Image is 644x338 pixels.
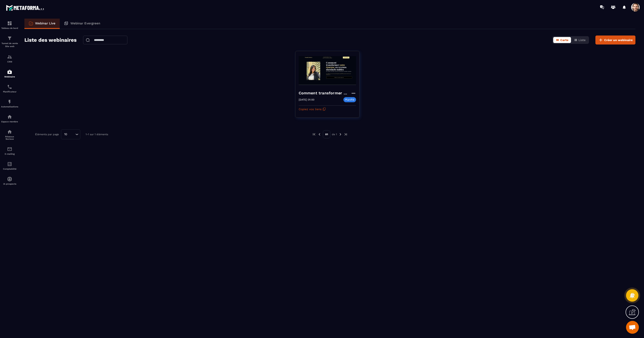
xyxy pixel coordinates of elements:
[24,36,77,44] h2: Liste des webinaires
[7,114,12,119] img: automations
[299,106,326,113] button: Copiez vos liens
[318,132,321,136] img: prev
[299,98,314,101] p: [DATE] 01:00
[1,135,18,140] p: Réseaux Sociaux
[578,38,586,42] span: Liste
[69,132,74,137] input: Search for option
[7,176,12,182] img: automations
[1,66,18,81] a: automationsautomationsWebinaire
[6,4,45,12] img: logo
[7,54,12,59] img: formation
[1,90,18,93] p: Planificateur
[7,162,12,167] img: accountant
[35,133,59,136] p: Éléments par page
[571,37,588,43] button: Liste
[299,54,356,87] img: webinar-background
[595,36,635,44] button: Créer un webinaire
[553,37,571,43] button: Carte
[344,132,348,136] img: next
[35,21,55,25] p: Webinar Live
[338,132,342,136] img: next
[70,21,100,25] p: Webinar Evergreen
[1,42,18,48] p: Tunnel de vente Site web
[604,38,633,42] span: Créer un webinaire
[1,81,18,96] a: schedulerschedulerPlanificateur
[7,99,12,104] img: automations
[1,158,18,173] a: accountantaccountantComptabilité
[560,38,568,42] span: Carte
[1,76,18,78] p: Webinaire
[1,105,18,108] p: Automatisations
[7,84,12,89] img: scheduler
[626,321,639,334] div: Mở cuộc trò chuyện
[299,90,351,96] h4: Comment transformer votre épargne en un revenus mensuels stables
[1,96,18,111] a: automationsautomationsAutomatisations
[63,132,69,137] span: 10
[343,97,356,102] p: Planifié
[7,69,12,74] img: automations
[1,51,18,66] a: formationformationCRM
[7,36,12,41] img: formation
[1,33,18,51] a: formationformationTunnel de vente Site web
[1,126,18,143] a: social-networksocial-networkRéseaux Sociaux
[7,129,12,134] img: social-network
[1,61,18,63] p: CRM
[86,133,108,136] p: 1-1 sur 1 éléments
[312,132,316,136] img: prev
[61,129,80,139] div: Search for option
[7,147,12,152] img: email
[1,120,18,123] p: Espace membre
[24,19,60,29] a: Webinar Live
[1,27,18,29] p: Tableau de bord
[1,143,18,158] a: emailemailE-mailing
[332,133,337,136] p: de 1
[7,21,12,26] img: formation
[1,168,18,170] p: Comptabilité
[1,111,18,126] a: automationsautomationsEspace membre
[1,183,18,185] p: IA prospects
[323,130,330,138] p: 01
[1,18,18,33] a: formationformationTableau de bord
[1,153,18,155] p: E-mailing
